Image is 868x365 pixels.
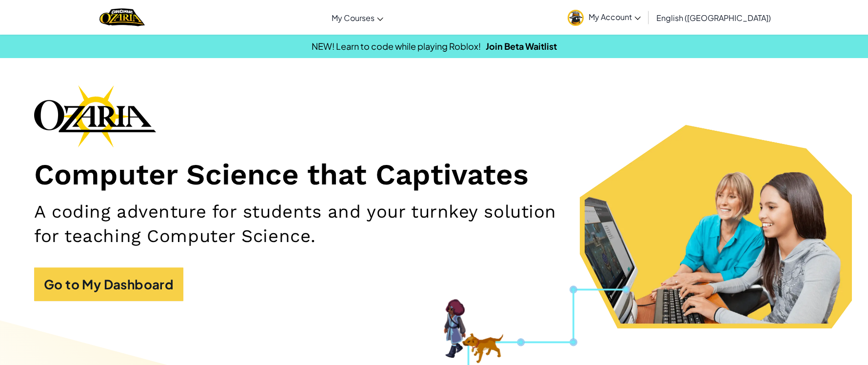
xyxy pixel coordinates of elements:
[34,157,834,193] h1: Computer Science that Captivates
[486,41,557,52] a: Join Beta Waitlist
[99,7,145,27] img: Home
[563,2,646,33] a: My Account
[327,4,388,31] a: My Courses
[651,4,776,31] a: English ([GEOGRAPHIC_DATA])
[34,200,570,248] h2: A coding adventure for students and your turnkey solution for teaching Computer Science.
[99,7,145,27] a: Ozaria by CodeCombat logo
[332,13,375,23] span: My Courses
[312,41,481,52] span: NEW! Learn to code while playing Roblox!
[34,267,183,301] a: Go to My Dashboard
[34,85,156,147] img: Ozaria branding logo
[656,13,771,23] span: English ([GEOGRAPHIC_DATA])
[568,10,584,26] img: avatar
[589,12,641,22] span: My Account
